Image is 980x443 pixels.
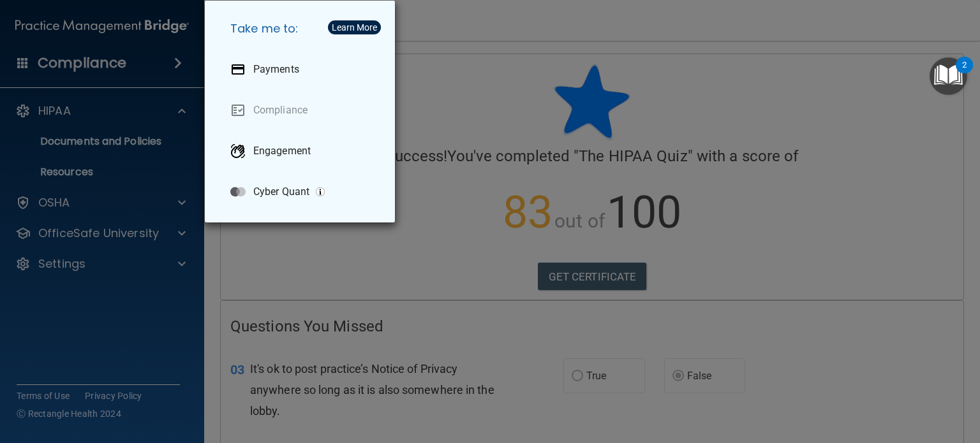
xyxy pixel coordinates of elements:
p: Cyber Quant [253,185,309,198]
div: 2 [962,65,967,82]
a: Payments [220,52,385,87]
button: Open Resource Center, 2 new notifications [930,57,967,95]
a: Compliance [220,92,385,128]
h5: Take me to: [220,11,385,47]
p: Engagement [253,145,311,157]
div: Learn More [332,23,377,32]
a: Engagement [220,133,385,169]
p: Payments [253,63,299,76]
a: Cyber Quant [220,174,385,210]
button: Learn More [328,20,381,34]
